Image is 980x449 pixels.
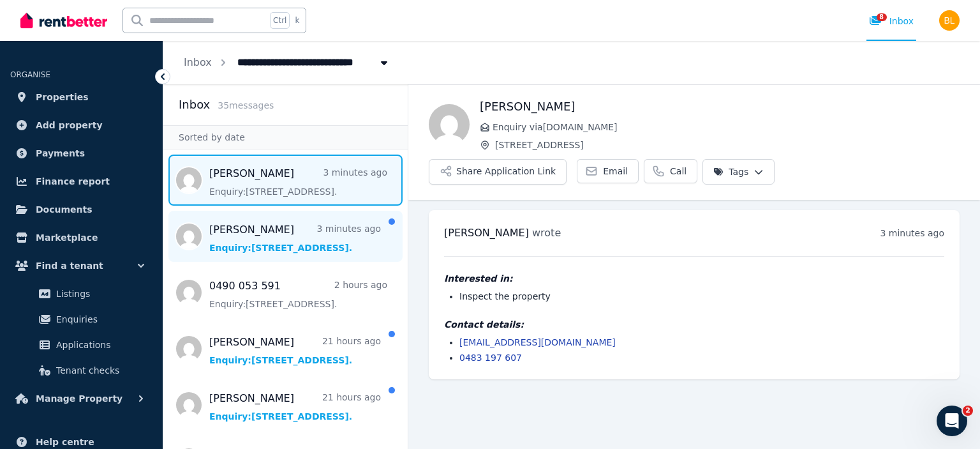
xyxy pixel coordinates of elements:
div: Inbox [869,15,914,27]
span: Payments [36,146,85,161]
a: 0483 197 607 [459,353,522,363]
nav: Breadcrumb [163,41,411,84]
button: Share Application Link [429,159,567,185]
div: Sorted by date [163,125,408,149]
a: Properties [10,84,152,110]
h2: Inbox [179,96,210,114]
span: Listings [56,286,142,301]
span: Enquiries [56,312,142,327]
a: 0490 053 5912 hours agoEnquiry:[STREET_ADDRESS]. [209,278,387,310]
a: Tenant checks [15,358,147,383]
span: ORGANISE [10,70,50,79]
a: [PERSON_NAME]3 minutes agoEnquiry:[STREET_ADDRESS]. [209,166,387,198]
h1: [PERSON_NAME] [480,98,960,116]
a: [PERSON_NAME]3 minutes agoEnquiry:[STREET_ADDRESS]. [209,222,381,254]
a: Finance report [10,169,152,194]
button: Tags [702,159,775,185]
button: Find a tenant [10,253,152,278]
span: [STREET_ADDRESS] [495,139,960,151]
span: Tags [713,165,748,178]
a: [PERSON_NAME]21 hours agoEnquiry:[STREET_ADDRESS]. [209,335,381,367]
span: wrote [532,227,561,239]
a: [PERSON_NAME]21 hours agoEnquiry:[STREET_ADDRESS]. [209,391,381,423]
a: Add property [10,112,152,138]
span: Applications [56,337,142,353]
span: Marketplace [36,230,98,245]
a: Applications [15,332,147,358]
span: 8 [877,13,887,21]
img: RentBetter [20,11,107,30]
span: Call [670,165,687,178]
span: 35 message s [218,100,274,110]
img: Brandon Lim [939,10,960,31]
span: Properties [36,89,89,105]
a: Payments [10,141,152,166]
a: Call [644,159,697,183]
span: Enquiry via [DOMAIN_NAME] [493,121,960,133]
span: Ctrl [270,12,290,29]
span: Add property [36,118,103,133]
span: 2 [963,406,973,416]
a: Enquiries [15,307,147,332]
span: [PERSON_NAME] [444,227,529,239]
a: [EMAIL_ADDRESS][DOMAIN_NAME] [459,337,616,347]
a: Documents [10,197,152,222]
span: Email [603,165,628,178]
a: Listings [15,281,147,307]
a: Inbox [184,56,212,68]
time: 3 minutes ago [880,228,944,238]
span: Manage Property [36,391,122,406]
h4: Interested in: [444,272,944,285]
iframe: Intercom live chat [937,406,967,436]
span: Documents [36,202,93,217]
li: Inspect the property [459,290,944,303]
span: k [295,15,299,26]
img: Kellie [429,104,470,145]
h4: Contact details: [444,318,944,331]
span: Tenant checks [56,363,142,378]
span: Finance report [36,174,110,189]
span: Find a tenant [36,258,103,273]
a: Email [577,159,639,183]
a: Marketplace [10,225,152,250]
button: Manage Property [10,386,152,411]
